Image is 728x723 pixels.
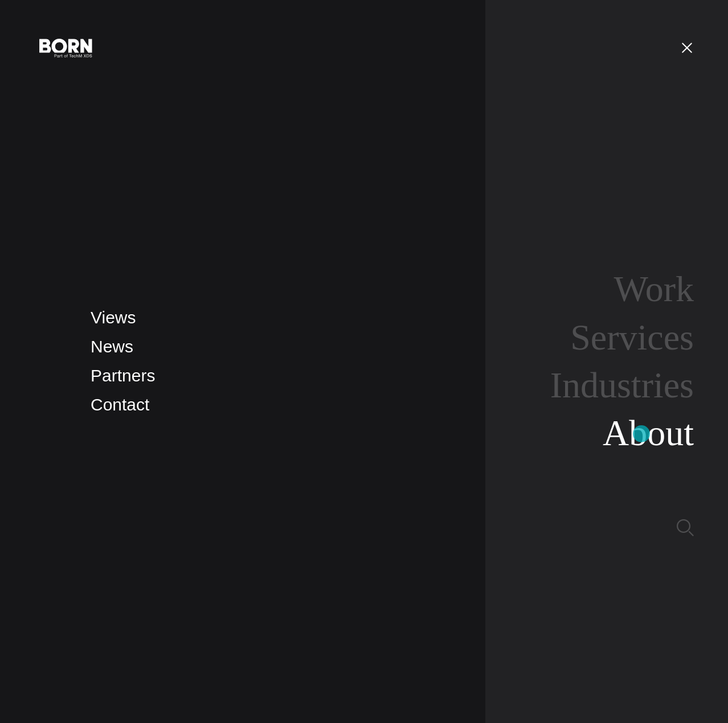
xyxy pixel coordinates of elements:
[550,365,694,405] a: Industries
[673,35,701,59] button: Open
[91,366,155,385] a: Partners
[677,519,694,536] img: Search
[91,308,136,327] a: Views
[91,395,149,414] a: Contact
[603,413,694,453] a: About
[91,337,133,356] a: News
[614,269,694,309] a: Work
[570,317,694,358] a: Services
